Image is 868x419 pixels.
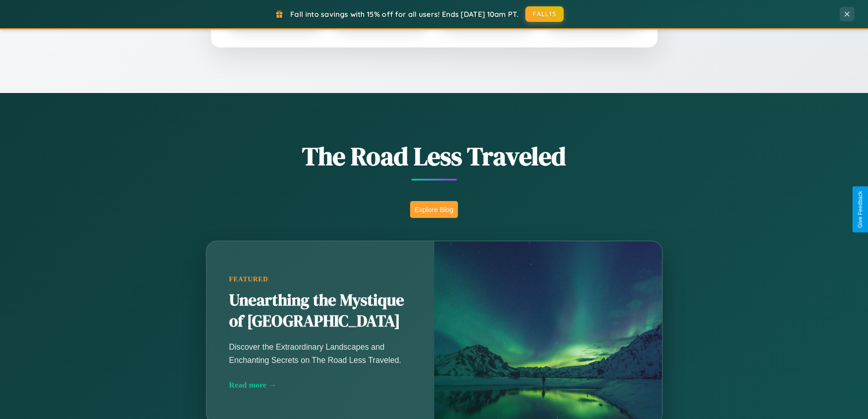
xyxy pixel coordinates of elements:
div: Featured [229,275,411,283]
p: Discover the Extraordinary Landscapes and Enchanting Secrets on The Road Less Traveled. [229,341,411,366]
button: Explore Blog [410,201,458,218]
h1: The Road Less Traveled [161,139,708,174]
span: Fall into savings with 15% off for all users! Ends [DATE] 10am PT. [290,10,519,19]
h2: Unearthing the Mystique of [GEOGRAPHIC_DATA] [229,290,411,332]
div: Give Feedback [857,191,863,228]
button: FALL15 [525,6,564,22]
div: Read more → [229,380,411,390]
